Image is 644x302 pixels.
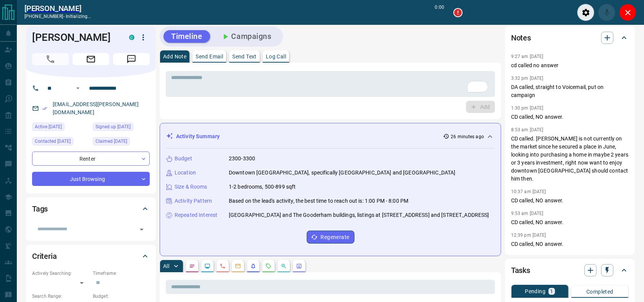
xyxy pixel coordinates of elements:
[93,123,150,133] div: Sat Feb 08 2020
[32,152,150,166] div: Renter
[32,293,89,300] p: Search Range:
[175,169,196,177] p: Location
[511,197,629,205] p: CD called, NO answer.
[175,183,207,191] p: Size & Rooms
[176,132,220,141] p: Activity Summary
[229,155,255,163] p: 2300-3300
[586,289,613,294] p: Completed
[451,133,484,140] p: 26 minutes ago
[232,54,257,59] p: Send Text
[511,211,544,216] p: 9:53 am [DATE]
[32,172,150,186] div: Just Browsing
[93,137,150,148] div: Tue May 03 2022
[265,263,272,269] svg: Requests
[511,264,530,276] h2: Tasks
[129,35,134,40] div: condos.ca
[171,74,490,94] textarea: To enrich screen reader interactions, please activate Accessibility in Grammarly extension settings
[511,54,544,59] p: 9:27 am [DATE]
[511,189,546,194] p: 10:37 am [DATE]
[42,106,47,111] svg: Email Verified
[35,123,62,131] span: Active [DATE]
[550,289,553,294] p: 1
[189,263,195,269] svg: Notes
[619,4,636,21] div: Close
[511,135,629,183] p: CD called. [PERSON_NAME] is not currently on the market since he secured a place in June, looking...
[32,270,89,277] p: Actively Searching:
[511,61,629,69] p: cd called no answer
[598,4,615,21] div: Mute
[166,129,495,144] div: Activity Summary26 minutes ago
[250,263,256,269] svg: Listing Alerts
[577,4,594,21] div: Audio Settings
[163,30,210,43] button: Timeline
[511,113,629,121] p: CD called, NO answer.
[220,263,226,269] svg: Calls
[281,263,287,269] svg: Opportunities
[435,4,444,21] p: 0:00
[73,84,83,93] button: Open
[511,83,629,99] p: DA called, straight to Voicemail, put on campaign
[525,289,545,294] p: Pending
[32,53,69,65] span: Call
[229,169,456,177] p: Downtown [GEOGRAPHIC_DATA], specifically [GEOGRAPHIC_DATA] and [GEOGRAPHIC_DATA]
[511,76,544,81] p: 3:32 pm [DATE]
[53,101,139,115] a: [EMAIL_ADDRESS][PERSON_NAME][DOMAIN_NAME]
[32,247,150,265] div: Criteria
[24,13,91,20] p: [PHONE_NUMBER] -
[511,261,629,279] div: Tasks
[163,263,169,269] p: All
[95,137,127,145] span: Claimed [DATE]
[136,224,147,235] button: Open
[511,29,629,47] div: Notes
[113,53,150,65] span: Message
[511,32,531,44] h2: Notes
[229,197,408,205] p: Based on the lead's activity, the best time to reach out is: 1:00 PM - 8:00 PM
[511,233,546,238] p: 12:39 pm [DATE]
[66,14,91,19] span: initializing...
[73,53,109,65] span: Email
[95,123,131,131] span: Signed up [DATE]
[93,293,150,300] p: Budget:
[235,263,241,269] svg: Emails
[32,137,89,148] div: Fri Aug 08 2025
[32,200,150,218] div: Tags
[163,54,186,59] p: Add Note
[266,54,286,59] p: Log Call
[213,30,279,43] button: Campaigns
[307,231,354,244] button: Regenerate
[35,137,71,145] span: Contacted [DATE]
[196,54,223,59] p: Send Email
[175,155,192,163] p: Budget
[511,240,629,248] p: CD called, NO answer.
[229,211,489,219] p: [GEOGRAPHIC_DATA] and The Gooderham buildings, listings at [STREET_ADDRESS] and [STREET_ADDRESS]
[32,31,118,44] h1: [PERSON_NAME]
[296,263,302,269] svg: Agent Actions
[511,105,544,111] p: 1:30 pm [DATE]
[32,203,48,215] h2: Tags
[511,127,544,132] p: 8:53 am [DATE]
[204,263,210,269] svg: Lead Browsing Activity
[32,123,89,133] div: Mon Aug 11 2025
[32,250,57,262] h2: Criteria
[229,183,296,191] p: 1-2 bedrooms, 500-899 sqft
[511,218,629,226] p: CD called, NO answer.
[175,197,212,205] p: Activity Pattern
[24,4,91,13] a: [PERSON_NAME]
[175,211,217,219] p: Repeated Interest
[93,270,150,277] p: Timeframe:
